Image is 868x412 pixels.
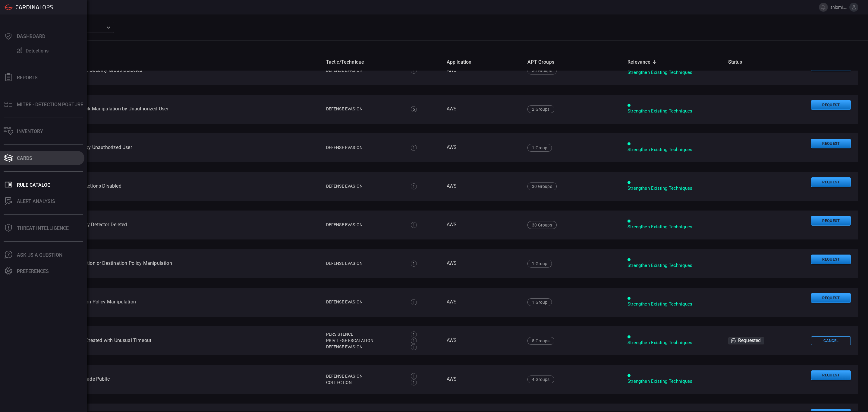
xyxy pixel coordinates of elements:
div: 1 Group [527,144,552,152]
div: 4 Groups [527,376,554,383]
div: Defense Evasion [326,260,404,267]
div: Strengthen Existing Techniques [627,108,718,114]
div: Requested [728,337,765,344]
div: Strengthen Existing Techniques [627,262,718,269]
div: Defense Evasion [326,67,404,74]
div: 1 [411,145,417,151]
div: Dashboard [17,33,45,39]
div: Persistence [326,331,404,338]
div: 8 Groups [527,337,554,345]
td: AWS - CloudWatch Anomaly Detector Deleted [24,211,321,239]
div: Defense Evasion [326,344,404,350]
button: Request [811,139,851,149]
span: Relevance [627,59,659,66]
div: Rule Catalog [17,182,51,188]
div: Strengthen Existing Techniques [627,185,718,192]
div: Threat Intelligence [17,225,69,231]
div: Detections [26,48,49,54]
button: Cancel [811,336,851,346]
div: Defense Evasion [326,373,404,379]
td: AWS [442,326,523,355]
td: AWS [442,249,523,278]
span: shlomi.dr [830,5,847,10]
div: MITRE - Detection Posture [17,102,83,107]
div: Strengthen Existing Techniques [627,69,718,76]
button: Request [811,370,851,380]
button: Request [811,100,851,110]
div: 1 [411,222,417,228]
th: Tactic/Technique [321,53,442,71]
td: AWS - CodeBuild Project Made Public [24,365,321,394]
div: 1 [411,68,417,74]
div: Strengthen Existing Techniques [627,340,718,346]
div: Defense Evasion [326,183,404,189]
div: 30 Groups [527,182,557,190]
button: Request [811,255,851,265]
td: AWS - Cloudformation Stack Manipulation by Unauthorized User [24,95,321,124]
div: Defense Evasion [326,222,404,228]
div: Defense Evasion [326,144,404,151]
div: Strengthen Existing Techniques [627,378,718,385]
div: 30 Groups [527,221,557,229]
div: Strengthen Existing Techniques [627,301,718,307]
td: AWS - CloudWatch Destination or Destination Policy Manipulation [24,249,321,278]
div: 1 [411,183,417,189]
div: 1 [411,299,417,305]
div: 1 [411,344,417,350]
div: ALERT ANALYSIS [17,198,55,204]
div: Strengthen Existing Techniques [627,224,718,230]
div: Cards [17,155,32,161]
td: AWS [442,56,523,85]
div: 1 [411,379,417,385]
div: 1 [411,338,417,344]
td: AWS [442,95,523,124]
div: 1 [411,373,417,379]
div: Defense Evasion [326,106,404,112]
div: Privilege Escalation [326,338,404,344]
div: 1 [411,261,417,267]
td: AWS [442,211,523,239]
td: AWS [442,172,523,201]
td: AWS [442,133,523,162]
td: AWS - CloudWatch Retention Policy Manipulation [24,288,321,317]
button: Request [811,293,851,303]
button: Request [811,177,851,187]
td: AWS - CodeArtifact Token Created with Unusual Timeout [24,326,321,355]
div: Preferences [17,268,49,274]
span: Application [447,59,480,66]
td: AWS - Changes to AWS ELB Security Group Detected [24,56,321,85]
div: Inventory [17,128,43,134]
div: 2 Groups [527,105,554,113]
td: AWS - CloudWatch Alarm Actions Disabled [24,172,321,201]
div: 1 Group [527,298,552,306]
th: APT Groups [523,53,623,71]
div: 1 [411,331,417,338]
td: AWS [442,288,523,317]
div: Strengthen Existing Techniques [627,147,718,153]
div: 1 Group [527,260,552,268]
div: Reports [17,75,38,81]
button: Request [811,216,851,226]
div: Ask Us A Question [17,252,62,258]
div: Collection [326,379,404,386]
div: 5 [411,106,417,112]
td: AWS [442,365,523,394]
div: Defense Evasion [326,299,404,305]
span: Status [728,59,750,66]
td: AWS - CloudTrail Updated by Unauthorized User [24,133,321,162]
